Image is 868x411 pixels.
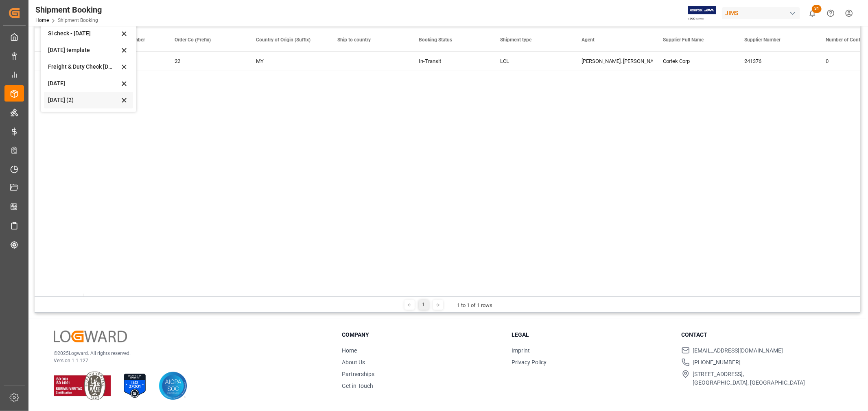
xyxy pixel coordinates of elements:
[653,52,735,71] div: Cortek Corp
[48,29,119,38] div: SI check - [DATE]
[688,6,716,20] img: Exertis%20JAM%20-%20Email%20Logo.jpg_1722504956.jpg
[419,37,452,43] span: Booking Status
[812,5,822,13] span: 31
[159,372,187,400] img: AICPA SOC
[342,383,373,389] a: Get in Touch
[54,357,321,364] p: Version 1.1.127
[457,301,493,309] div: 1 to 1 of 1 rows
[256,37,310,43] span: Country of Origin (Suffix)
[512,347,530,354] a: Imprint
[693,346,783,355] span: [EMAIL_ADDRESS][DOMAIN_NAME]
[54,372,111,400] img: ISO 9001 & ISO 14001 Certification
[682,331,841,339] h3: Contact
[735,52,816,71] div: 241376
[48,79,119,88] div: [DATE]
[500,52,562,71] div: LCL
[582,52,643,71] div: [PERSON_NAME]. [PERSON_NAME]
[744,37,781,43] span: Supplier Number
[342,371,374,377] a: Partnerships
[35,52,83,71] div: Press SPACE to select this row.
[663,37,704,43] span: Supplier Full Name
[500,37,531,43] span: Shipment type
[342,347,357,354] a: Home
[54,331,127,342] img: Logward Logo
[35,17,49,23] a: Home
[803,4,822,22] button: show 31 new notifications
[35,4,102,16] div: Shipment Booking
[722,5,803,21] button: JIMS
[693,358,741,367] span: [PHONE_NUMBER]
[419,300,429,310] div: 1
[512,331,671,339] h3: Legal
[342,359,365,366] a: About Us
[120,372,149,400] img: ISO 27001 Certification
[582,37,595,43] span: Agent
[722,7,800,19] div: JIMS
[256,52,318,71] div: MY
[342,331,501,339] h3: Company
[175,37,211,43] span: Order Co (Prefix)
[419,52,481,71] div: In-Transit
[54,350,321,357] p: © 2025 Logward. All rights reserved.
[822,4,840,22] button: Help Center
[48,46,119,54] div: [DATE] template
[48,63,119,71] div: Freight & Duty Check [DATE]
[512,359,547,366] a: Privacy Policy
[693,370,805,387] span: [STREET_ADDRESS], [GEOGRAPHIC_DATA], [GEOGRAPHIC_DATA]
[175,52,236,71] div: 22
[337,37,371,43] span: Ship to country
[48,96,119,104] div: [DATE] (2)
